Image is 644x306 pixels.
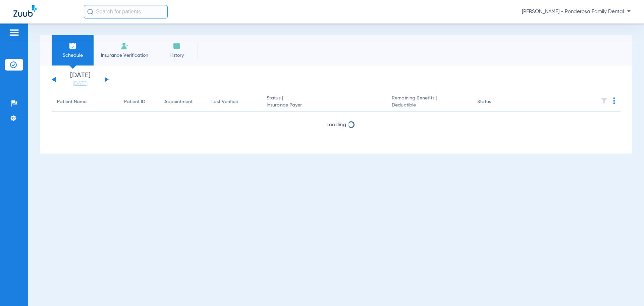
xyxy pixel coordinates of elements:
[164,98,193,105] div: Appointment
[69,42,77,50] img: Schedule
[13,5,37,17] img: Zuub Logo
[173,42,181,50] img: History
[124,98,145,105] div: Patient ID
[326,122,346,128] span: Loading
[99,52,151,59] span: Insurance Verification
[57,52,89,59] span: Schedule
[121,42,129,50] img: Manual Insurance Verification
[211,98,256,105] div: Last Verified
[472,93,517,112] th: Status
[57,98,113,105] div: Patient Name
[57,98,87,105] div: Patient Name
[386,93,472,112] th: Remaining Benefits |
[392,102,466,109] span: Deductible
[9,29,19,37] img: hamburger-icon
[60,72,100,87] li: [DATE]
[601,97,607,104] img: filter.svg
[613,97,615,104] img: group-dot-blue.svg
[60,80,100,87] a: [DATE]
[211,98,238,105] div: Last Verified
[161,52,193,59] span: History
[267,102,381,109] span: Insurance Payer
[522,8,631,15] span: [PERSON_NAME] - Ponderosa Family Dental
[124,98,154,105] div: Patient ID
[87,9,93,15] img: Search Icon
[84,5,168,18] input: Search for patients
[261,93,386,112] th: Status |
[164,98,201,105] div: Appointment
